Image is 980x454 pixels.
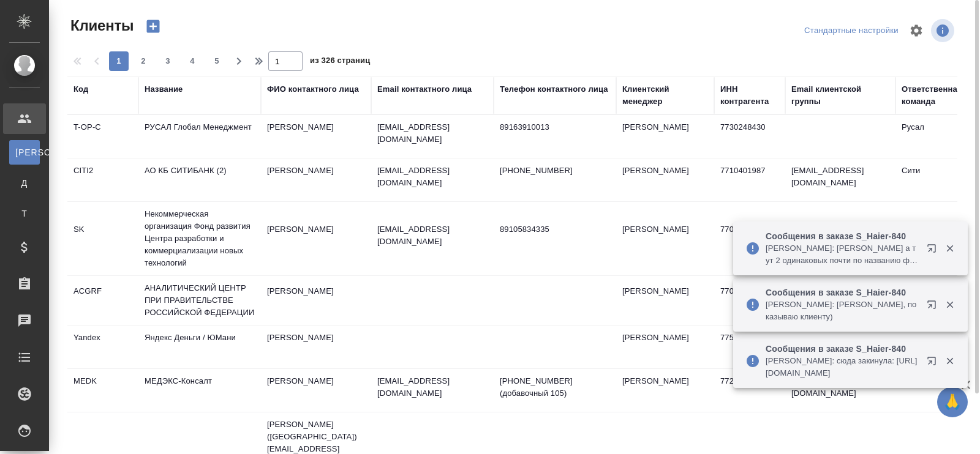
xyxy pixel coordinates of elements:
[138,202,261,275] td: Некоммерческая организация Фонд развития Центра разработки и коммерциализации новых технологий
[766,343,919,355] p: Сообщения в заказе S_Haier-840
[15,207,34,220] span: Т
[766,242,919,267] p: [PERSON_NAME]: [PERSON_NAME] а тут 2 одинаковых почти по названию файла, какой брать?
[500,165,610,177] p: [PHONE_NUMBER]
[714,279,785,322] td: 7708244720
[261,158,371,201] td: [PERSON_NAME]
[766,230,919,242] p: Сообщения в заказе S_Haier-840
[261,326,371,368] td: [PERSON_NAME]
[616,279,714,322] td: [PERSON_NAME]
[261,369,371,412] td: [PERSON_NAME]
[785,158,895,201] td: [EMAIL_ADDRESS][DOMAIN_NAME]
[919,349,949,378] button: Открыть в новой вкладке
[15,177,34,189] span: Д
[500,83,608,95] div: Телефон контактного лица
[766,299,919,323] p: [PERSON_NAME]: [PERSON_NAME], показываю клиенту)
[310,53,370,71] span: из 326 страниц
[67,279,138,322] td: ACGRF
[73,83,88,95] div: Код
[377,165,488,189] p: [EMAIL_ADDRESS][DOMAIN_NAME]
[138,276,261,325] td: АНАЛИТИЧЕСКИЙ ЦЕНТР ПРИ ПРАВИТЕЛЬСТВЕ РОССИЙСКОЙ ФЕДЕРАЦИИ
[616,326,714,368] td: [PERSON_NAME]
[616,369,714,412] td: [PERSON_NAME]
[67,158,138,201] td: CITI2
[720,83,779,108] div: ИНН контрагента
[138,326,261,368] td: Яндекс Деньги / ЮМани
[158,51,178,71] button: 3
[183,51,202,71] button: 4
[500,121,610,133] p: 89163910013
[791,83,889,108] div: Email клиентской группы
[714,158,785,201] td: 7710401987
[261,279,371,322] td: [PERSON_NAME]
[377,223,488,248] p: [EMAIL_ADDRESS][DOMAIN_NAME]
[714,115,785,158] td: 7730248430
[616,217,714,260] td: [PERSON_NAME]
[9,171,40,195] a: Д
[801,21,902,40] div: split button
[67,217,138,260] td: SK
[138,16,168,37] button: Создать
[377,121,488,146] p: [EMAIL_ADDRESS][DOMAIN_NAME]
[138,115,261,158] td: РУСАЛ Глобал Менеджмент
[183,55,202,67] span: 4
[67,16,134,35] span: Клиенты
[67,369,138,412] td: MEDK
[766,286,919,299] p: Сообщения в заказе S_Haier-840
[134,51,153,71] button: 2
[902,16,931,45] span: Настроить таблицу
[377,375,488,400] p: [EMAIL_ADDRESS][DOMAIN_NAME]
[261,217,371,260] td: [PERSON_NAME]
[134,55,153,67] span: 2
[714,217,785,260] td: 7701058410
[67,115,138,158] td: T-OP-C
[766,355,919,379] p: [PERSON_NAME]: сюда закинула: [URL][DOMAIN_NAME]
[714,369,785,412] td: 7723529656
[261,115,371,158] td: [PERSON_NAME]
[9,201,40,226] a: Т
[937,299,962,310] button: Закрыть
[937,355,962,367] button: Закрыть
[267,83,359,95] div: ФИО контактного лица
[714,326,785,368] td: 7750005725
[919,236,949,266] button: Открыть в новой вкладке
[207,51,227,71] button: 5
[67,326,138,368] td: Yandex
[15,146,34,158] span: [PERSON_NAME]
[919,292,949,322] button: Открыть в новой вкладке
[616,158,714,201] td: [PERSON_NAME]
[158,55,178,67] span: 3
[9,140,40,165] a: [PERSON_NAME]
[207,55,227,67] span: 5
[138,369,261,412] td: МЕДЭКС-Консалт
[937,243,962,254] button: Закрыть
[616,115,714,158] td: [PERSON_NAME]
[377,83,472,95] div: Email контактного лица
[138,158,261,201] td: АО КБ СИТИБАНК (2)
[622,83,708,108] div: Клиентский менеджер
[500,223,610,236] p: 89105834335
[145,83,183,95] div: Название
[500,375,610,400] p: [PHONE_NUMBER] (добавочный 105)
[931,19,957,42] span: Посмотреть информацию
